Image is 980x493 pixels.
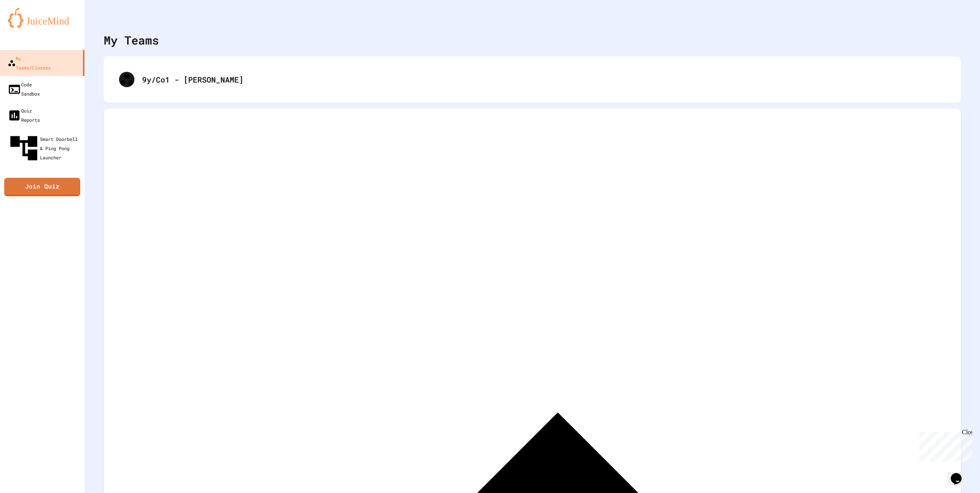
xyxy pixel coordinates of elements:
img: logo-orange.svg [8,8,77,28]
div: My Teams/Classes [8,54,51,72]
div: 9y/Co1 - [PERSON_NAME] [111,64,953,95]
div: Code Sandbox [8,80,40,98]
div: 9y/Co1 - [PERSON_NAME] [142,74,945,85]
a: Join Quiz [4,178,80,196]
div: My Teams [104,31,159,49]
iframe: chat widget [948,462,972,485]
iframe: chat widget [916,429,972,462]
div: Smart Doorbell & Ping Pong Launcher [8,132,81,164]
div: Chat with us now!Close [3,3,53,49]
div: Quiz Reports [8,106,40,124]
